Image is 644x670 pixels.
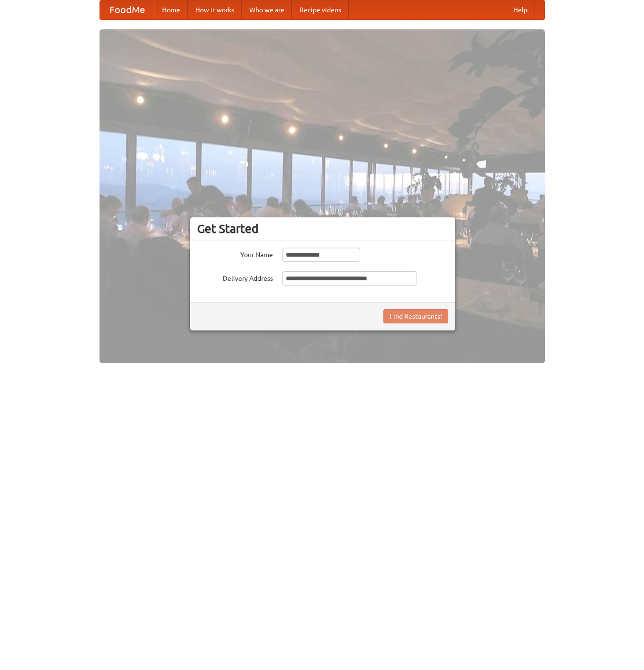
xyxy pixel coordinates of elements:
[197,248,273,259] label: Your Name
[292,0,349,19] a: Recipe videos
[100,0,154,19] a: FoodMe
[188,0,242,19] a: How it works
[506,0,535,19] a: Help
[197,222,448,236] h3: Get Started
[154,0,188,19] a: Home
[383,309,448,323] button: Find Restaurants!
[197,271,273,283] label: Delivery Address
[242,0,292,19] a: Who we are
